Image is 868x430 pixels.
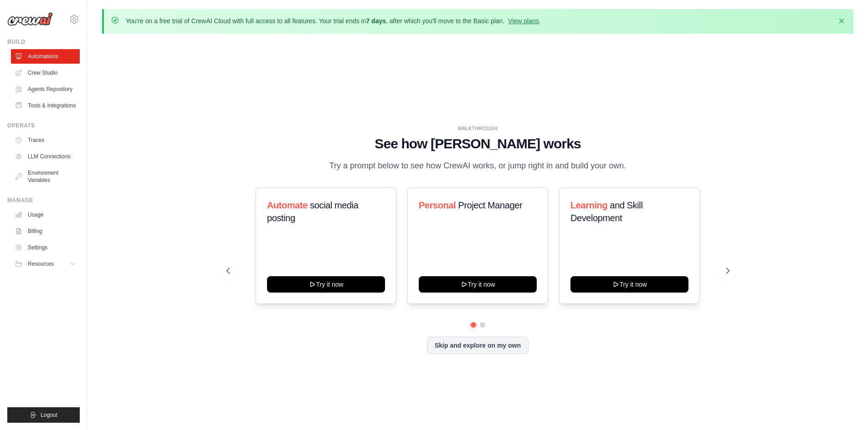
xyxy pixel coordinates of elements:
span: and Skill Development [570,200,642,223]
div: Build [7,38,80,46]
a: Traces [11,133,80,147]
div: Operate [7,122,80,129]
img: Logo [7,12,53,26]
button: Resources [11,257,80,271]
span: Project Manager [458,200,522,210]
button: Try it now [267,276,385,293]
a: Usage [11,207,80,222]
a: Settings [11,240,80,255]
p: You're on a free trial of CrewAI Cloud with full access to all features. Your trial ends in , aft... [126,16,541,25]
a: Billing [11,224,80,238]
div: Manage [7,197,80,204]
a: Tools & Integrations [11,98,80,113]
a: Crew Studio [11,66,80,80]
button: Skip and explore on my own [427,337,529,354]
button: Logout [7,407,80,423]
button: Try it now [419,276,537,293]
a: Agents Repository [11,82,80,96]
span: social media posting [267,200,359,223]
strong: 7 days [366,17,386,25]
span: Resources [28,260,54,268]
a: View plans [508,17,539,25]
a: LLM Connections [11,149,80,164]
div: WALKTHROUGH [226,125,729,132]
span: Learning [570,200,607,210]
span: Personal [419,200,456,210]
button: Try it now [570,276,688,293]
p: Try a prompt below to see how CrewAI works, or jump right in and build your own. [325,159,631,172]
span: Automate [267,200,308,210]
a: Environment Variables [11,166,80,187]
span: Logout [41,411,57,419]
a: Automations [11,49,80,64]
h1: See how [PERSON_NAME] works [226,136,729,152]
